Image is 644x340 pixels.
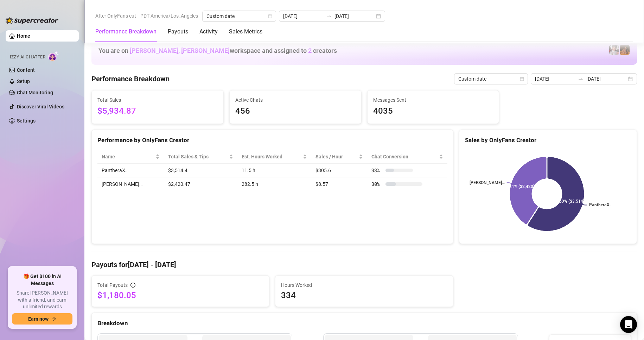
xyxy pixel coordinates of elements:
span: Custom date [206,11,272,21]
div: Sales Metrics [229,27,262,36]
span: Total Sales [97,96,218,104]
button: Earn nowarrow-right [12,313,72,325]
span: swap-right [326,13,332,19]
td: $2,420.47 [164,177,237,191]
input: End date [334,12,375,20]
td: $305.6 [311,164,367,177]
span: arrow-right [51,316,56,321]
text: PantheraX… [589,203,612,208]
span: PDT America/Los_Angeles [140,11,198,21]
input: Start date [283,12,323,20]
span: Active Chats [235,96,356,104]
span: [PERSON_NAME], [PERSON_NAME] [130,47,230,54]
span: 33 % [371,166,383,174]
span: calendar [520,77,524,81]
span: 30 % [371,180,383,188]
span: calendar [268,14,272,18]
a: Home [17,33,30,39]
td: PantheraX… [97,164,164,177]
a: Content [17,67,35,73]
div: Open Intercom Messenger [620,316,637,333]
span: Custom date [458,74,524,84]
span: Izzy AI Chatter [10,54,45,61]
span: info-circle [130,283,135,288]
img: PantheraX [620,45,630,55]
td: [PERSON_NAME]… [97,177,164,191]
span: Total Sales & Tips [168,153,228,160]
h1: You are on workspace and assigned to creators [98,47,337,55]
div: Breakdown [97,319,631,328]
td: 11.5 h [237,164,311,177]
div: Est. Hours Worked [242,153,301,160]
span: Sales / Hour [315,153,357,160]
div: Sales by OnlyFans Creator [465,136,631,145]
div: Payouts [168,27,188,36]
img: Rosie [609,45,619,55]
span: Chat Conversion [371,153,438,160]
a: Discover Viral Videos [17,104,64,109]
input: End date [586,75,626,83]
td: 282.5 h [237,177,311,191]
span: Total Payouts [97,281,128,289]
span: 🎁 Get $100 in AI Messages [12,273,72,287]
a: Setup [17,78,30,84]
span: Name [102,153,154,160]
h4: Payouts for [DATE] - [DATE] [91,260,637,270]
img: logo-BBDzfeDw.svg [6,17,58,24]
div: Activity [199,27,218,36]
h4: Performance Breakdown [91,74,170,84]
span: 334 [281,290,447,301]
input: Start date [535,75,575,83]
div: Performance Breakdown [95,27,157,36]
span: After OnlyFans cut [95,11,136,21]
a: Chat Monitoring [17,90,53,95]
text: [PERSON_NAME]… [470,181,505,185]
td: $3,514.4 [164,164,237,177]
th: Name [97,150,164,164]
th: Chat Conversion [367,150,447,164]
a: Settings [17,118,36,124]
span: Earn now [28,316,49,322]
span: Messages Sent [373,96,493,104]
span: 4035 [373,105,493,118]
span: $1,180.05 [97,290,263,301]
span: to [578,76,584,82]
span: to [326,13,332,19]
td: $8.57 [311,177,367,191]
span: Hours Worked [281,281,447,289]
th: Total Sales & Tips [164,150,237,164]
img: AI Chatter [48,51,59,61]
span: swap-right [578,76,584,82]
div: Performance by OnlyFans Creator [97,136,447,145]
span: $5,934.87 [97,105,218,118]
span: 2 [308,47,312,54]
th: Sales / Hour [311,150,367,164]
span: Share [PERSON_NAME] with a friend, and earn unlimited rewards [12,290,72,310]
span: 456 [235,105,356,118]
